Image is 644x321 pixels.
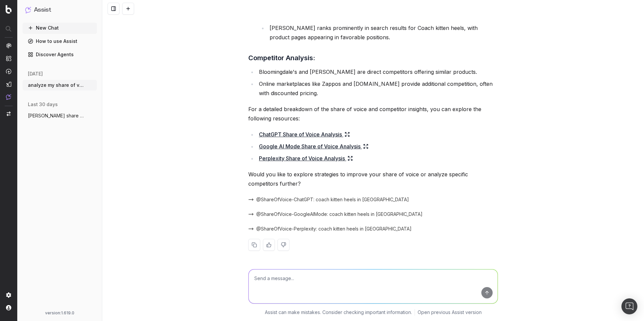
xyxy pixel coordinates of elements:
img: Assist [25,7,31,13]
img: Botify logo [6,5,12,14]
button: analyze my share of voice for "coach [PERSON_NAME] [23,80,97,90]
p: Assist can make mistakes. Consider checking important information. [265,309,412,316]
a: Perplexity Share of Voice Analysis [259,154,353,163]
span: analyze my share of voice for "coach [PERSON_NAME] [28,82,86,88]
button: New Chat [23,23,97,33]
li: : [257,10,498,42]
a: Discover Agents [23,49,97,60]
a: Google AI Mode Share of Voice Analysis [259,142,368,151]
div: Open Intercom Messenger [621,298,637,314]
h3: Competitor Analysis: [248,53,498,63]
img: Switch project [7,111,11,116]
span: [DATE] [28,71,43,77]
li: [PERSON_NAME] ranks prominently in search results for Coach kitten heels, with product pages appe... [268,23,498,42]
img: Assist [6,94,11,100]
span: [PERSON_NAME] share of voice for "coach [28,112,86,119]
li: Online marketplaces like Zappos and [DOMAIN_NAME] provide additional competition, often with disc... [257,79,498,98]
img: Setting [6,292,11,298]
button: @ShareOfVoice-Perplexity: coach kitten heels in [GEOGRAPHIC_DATA] [248,226,420,232]
a: How to use Assist [23,36,97,47]
img: Activation [6,69,11,74]
h1: Assist [34,5,51,15]
button: @ShareOfVoice-ChatGPT: coach kitten heels in [GEOGRAPHIC_DATA] [248,196,417,203]
a: Open previous Assist version [418,309,482,316]
li: Bloomingdale's and [PERSON_NAME] are direct competitors offering similar products. [257,67,498,77]
span: @ShareOfVoice-Perplexity: coach kitten heels in [GEOGRAPHIC_DATA] [256,226,412,232]
span: last 30 days [28,101,58,108]
img: Intelligence [6,56,11,61]
button: Assist [25,5,94,15]
p: Would you like to explore strategies to improve your share of voice or analyze specific competito... [248,170,498,188]
button: [PERSON_NAME] share of voice for "coach [23,110,97,121]
img: My account [6,305,11,310]
a: ChatGPT Share of Voice Analysis [259,130,350,139]
img: Analytics [6,43,11,48]
div: version: 1.619.0 [25,310,94,316]
span: @ShareOfVoice-GoogleAIMode: coach kitten heels in [GEOGRAPHIC_DATA] [256,211,423,218]
img: Studio [6,81,11,87]
p: For a detailed breakdown of the share of voice and competitor insights, you can explore the follo... [248,104,498,123]
button: @ShareOfVoice-GoogleAIMode: coach kitten heels in [GEOGRAPHIC_DATA] [248,211,431,218]
span: @ShareOfVoice-ChatGPT: coach kitten heels in [GEOGRAPHIC_DATA] [256,196,409,203]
